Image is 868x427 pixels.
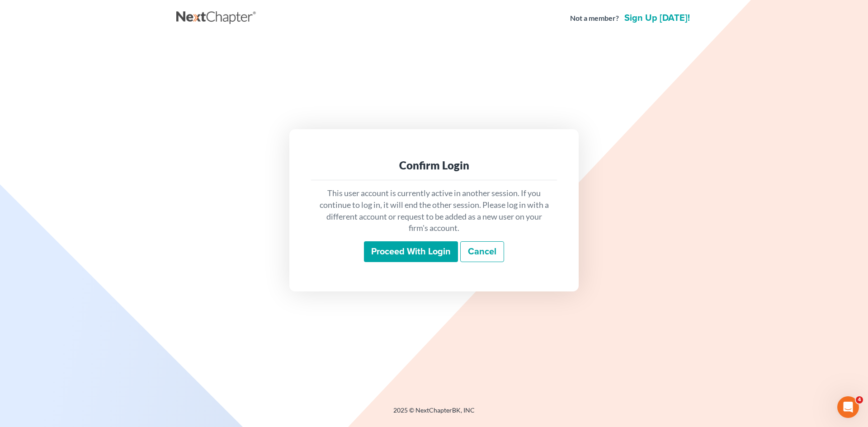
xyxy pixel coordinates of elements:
a: Sign up [DATE]! [623,14,692,23]
input: Proceed with login [364,241,458,262]
p: This user account is currently active in another session. If you continue to log in, it will end ... [318,188,550,234]
a: Cancel [460,241,504,262]
span: 4 [856,396,863,404]
div: 2025 © NextChapterBK, INC [176,406,692,422]
iframe: Intercom live chat [837,396,859,418]
div: Confirm Login [318,158,550,173]
strong: Not a member? [570,13,619,23]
